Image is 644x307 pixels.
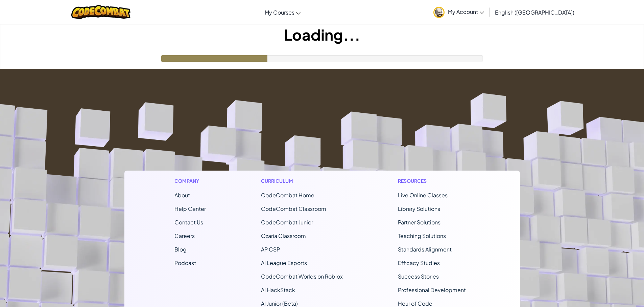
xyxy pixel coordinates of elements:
a: Help Center [174,205,206,212]
a: CodeCombat Worlds on Roblox [261,273,343,280]
a: Hour of Code [398,300,432,307]
a: Standards Alignment [398,246,452,253]
a: AI Junior (Beta) [261,300,298,307]
h1: Resources [398,177,470,184]
a: CodeCombat Junior [261,219,313,226]
a: My Courses [261,3,304,21]
a: Efficacy Studies [398,259,440,266]
a: Podcast [174,259,196,266]
span: English ([GEOGRAPHIC_DATA]) [495,9,574,16]
a: About [174,192,190,199]
h1: Curriculum [261,177,343,184]
a: Ozaria Classroom [261,232,306,239]
a: English ([GEOGRAPHIC_DATA]) [492,3,578,21]
a: Blog [174,246,187,253]
a: Careers [174,232,195,239]
span: My Courses [265,9,294,16]
span: CodeCombat Home [261,192,314,199]
a: Live Online Classes [398,192,448,199]
img: avatar [433,7,445,18]
span: Contact Us [174,219,203,226]
a: CodeCombat Classroom [261,205,326,212]
a: Success Stories [398,273,439,280]
a: Teaching Solutions [398,232,446,239]
a: Library Solutions [398,205,440,212]
a: Partner Solutions [398,219,440,226]
a: AP CSP [261,246,280,253]
h1: Company [174,177,206,184]
a: AI League Esports [261,259,307,266]
a: AI HackStack [261,286,295,293]
h1: Loading... [0,24,644,45]
a: Professional Development [398,286,466,293]
span: My Account [448,8,484,15]
a: My Account [430,1,487,23]
img: CodeCombat logo [71,5,130,19]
